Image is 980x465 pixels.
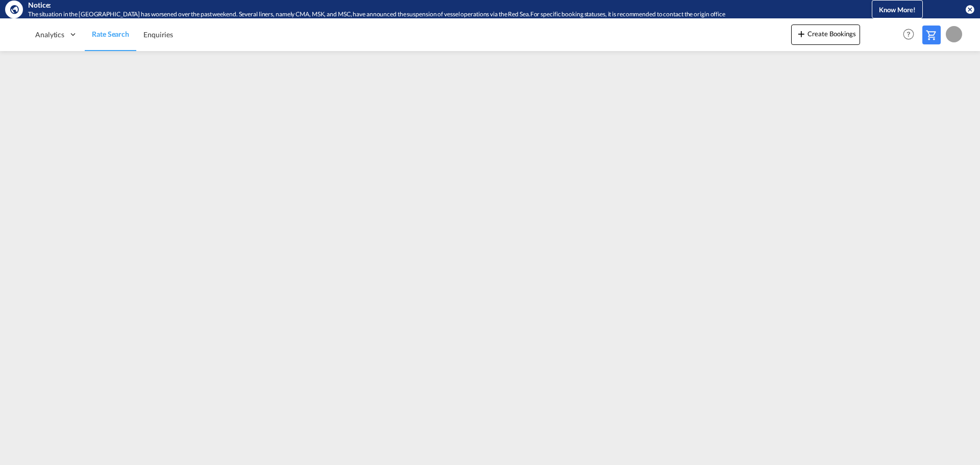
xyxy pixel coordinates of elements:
[900,26,917,43] span: Help
[791,25,860,45] button: icon-plus 400-fgCreate Bookings
[85,18,136,51] a: Rate Search
[35,30,64,40] span: Analytics
[136,18,180,51] a: Enquiries
[143,30,173,39] span: Enquiries
[900,26,922,44] div: Help
[965,4,975,14] button: icon-close-circle
[28,18,85,51] div: Analytics
[92,30,129,38] span: Rate Search
[9,4,19,14] md-icon: icon-earth
[879,6,916,14] span: Know More!
[28,10,829,19] div: The situation in the Red Sea has worsened over the past weekend. Several liners, namely CMA, MSK,...
[795,28,807,40] md-icon: icon-plus 400-fg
